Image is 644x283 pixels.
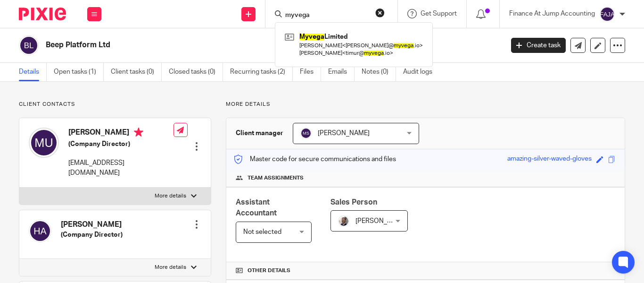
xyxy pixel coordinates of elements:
[111,63,162,81] a: Client tasks (0)
[236,198,277,217] span: Assistant Accountant
[68,139,173,149] h5: (Company Director)
[155,264,186,271] p: More details
[375,8,385,17] button: Clear
[355,218,407,224] span: [PERSON_NAME]
[330,198,377,206] span: Sales Person
[248,174,304,182] span: Team assignments
[226,101,625,108] p: More details
[233,154,396,164] p: Master code for secure communications and files
[243,229,281,235] span: Not selected
[300,128,312,139] img: svg%3E
[507,154,592,165] div: amazing-silver-waved-gloves
[134,128,143,137] i: Primary
[509,9,595,18] p: Finance At Jump Accounting
[68,158,173,178] p: [EMAIL_ADDRESS][DOMAIN_NAME]
[328,63,355,81] a: Emails
[338,215,349,227] img: Matt%20Circle.png
[54,63,104,81] a: Open tasks (1)
[61,220,123,230] h4: [PERSON_NAME]
[19,35,39,55] img: svg%3E
[421,10,457,17] span: Get Support
[230,63,293,81] a: Recurring tasks (2)
[19,63,47,81] a: Details
[403,63,439,81] a: Audit logs
[300,63,321,81] a: Files
[236,129,283,138] h3: Client manager
[284,11,369,20] input: Search
[46,40,407,50] h2: Beep Platform Ltd
[29,128,59,158] img: svg%3E
[169,63,223,81] a: Closed tasks (0)
[68,128,173,139] h4: [PERSON_NAME]
[19,101,211,108] p: Client contacts
[362,63,396,81] a: Notes (0)
[29,220,51,242] img: svg%3E
[248,267,290,274] span: Other details
[19,8,66,20] img: Pixie
[61,230,123,240] h5: (Company Director)
[511,38,566,53] a: Create task
[600,7,615,22] img: svg%3E
[318,130,370,137] span: [PERSON_NAME]
[155,192,186,200] p: More details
